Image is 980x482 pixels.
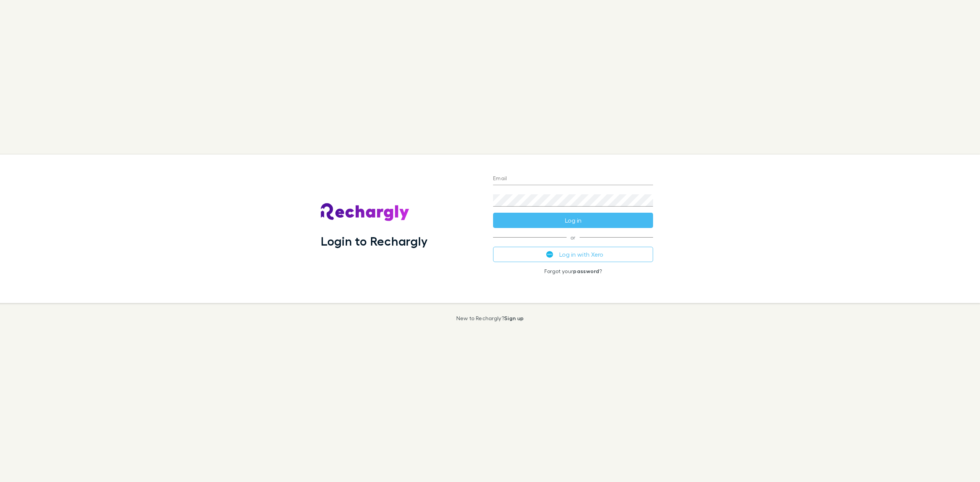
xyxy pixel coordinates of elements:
[493,237,653,238] span: or
[546,251,553,258] img: Xero's logo
[493,268,653,274] p: Forgot your ?
[321,203,410,221] img: Rechargly's Logo
[456,315,524,321] p: New to Rechargly?
[493,213,653,228] button: Log in
[573,268,599,274] a: password
[493,247,653,262] button: Log in with Xero
[321,234,428,248] h1: Login to Rechargly
[504,315,524,321] a: Sign up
